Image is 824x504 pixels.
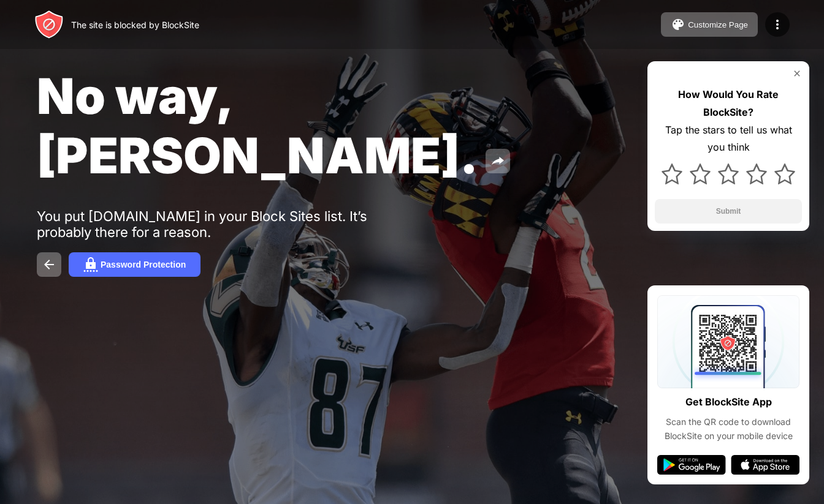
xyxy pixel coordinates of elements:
[42,257,56,272] img: back.svg
[746,164,767,184] img: star.svg
[662,164,682,184] img: star.svg
[774,164,795,184] img: star.svg
[718,164,739,184] img: star.svg
[655,86,802,121] div: How Would You Rate BlockSite?
[690,164,711,184] img: star.svg
[657,415,799,443] div: Scan the QR code to download BlockSite on your mobile device
[657,455,726,475] img: google-play.svg
[34,10,64,39] img: header-logo.svg
[655,121,802,157] div: Tap the stars to tell us what you think
[655,199,802,224] button: Submit
[688,20,748,29] div: Customize Page
[792,69,802,78] img: rate-us-close.svg
[671,17,685,32] img: pallet.svg
[71,20,199,30] div: The site is blocked by BlockSite
[37,208,416,240] div: You put [DOMAIN_NAME] in your Block Sites list. It’s probably there for a reason.
[731,455,799,475] img: app-store.svg
[490,154,505,168] img: share.svg
[101,260,186,269] div: Password Protection
[37,66,478,185] span: No way, [PERSON_NAME].
[661,12,758,37] button: Customize Page
[83,257,98,272] img: password.svg
[685,393,772,411] div: Get BlockSite App
[69,252,200,277] button: Password Protection
[770,17,785,32] img: menu-icon.svg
